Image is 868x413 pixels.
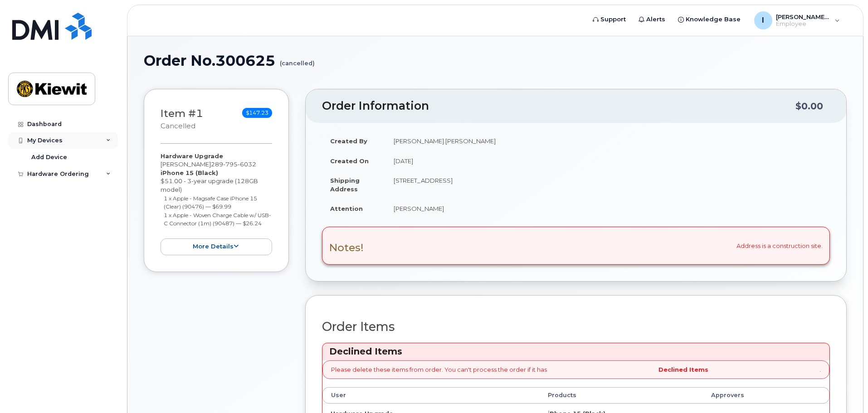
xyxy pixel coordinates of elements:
small: 1 x Apple - Magsafe Case iPhone 15 (Clear) (90476) — $69.99 [164,195,257,210]
th: Products [540,387,703,403]
strong: Declined Items [658,365,708,374]
div: $0.00 [795,97,823,115]
button: more details [161,238,272,255]
strong: Hardware Upgrade [161,152,223,160]
span: 6032 [238,160,256,168]
div: Please delete these items from order. You can't process the order if it has . [322,360,829,379]
div: [PERSON_NAME] $51.00 - 3-year upgrade (128GB model) [161,152,272,255]
strong: iPhone 15 (Black) [161,169,218,176]
th: Approvers [703,387,813,403]
td: [STREET_ADDRESS] [385,170,830,199]
iframe: Messenger Launcher [829,374,861,406]
td: [DATE] [385,151,830,171]
h1: Order No.300625 [144,53,847,68]
h3: Notes! [329,242,364,253]
small: 1 x Apple - Woven Charge Cable w/ USB-C Connector (1m) (90487) — $26.24 [164,212,271,227]
span: 795 [223,160,238,168]
strong: Created By [330,137,367,145]
h3: Item #1 [161,108,203,131]
strong: Created On [330,157,369,165]
span: $147.23 [242,108,272,118]
td: [PERSON_NAME] [385,199,830,219]
span: 289 [211,160,256,168]
h3: Declined Items [329,345,823,358]
th: User [322,387,540,403]
strong: Attention [330,205,363,212]
small: cancelled [161,122,195,130]
h2: Order Information [322,100,795,112]
h2: Order Items [322,320,830,334]
small: (cancelled) [280,53,315,67]
td: [PERSON_NAME].[PERSON_NAME] [385,131,830,151]
div: Address is a construction site. [322,227,830,265]
strong: Shipping Address [330,177,360,193]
